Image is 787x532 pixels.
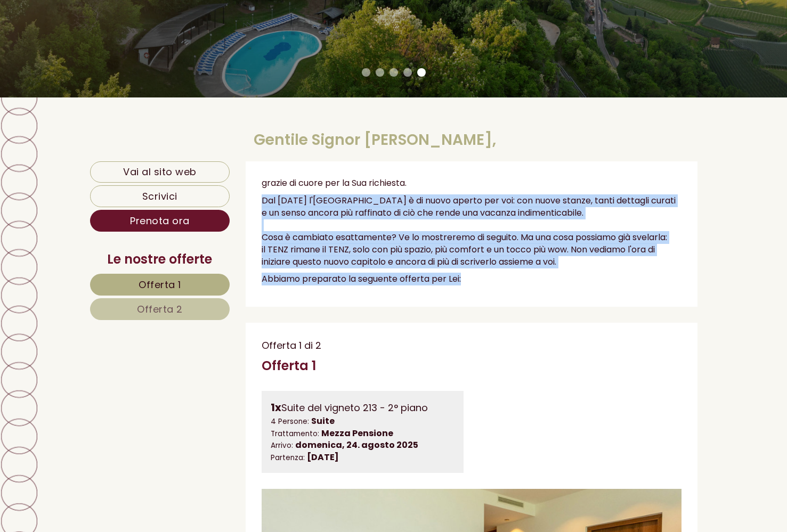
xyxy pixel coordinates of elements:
[262,357,316,375] div: Offerta 1
[16,33,175,42] div: Hotel Tenz
[137,302,183,316] span: Offerta 2
[186,8,234,26] div: giovedì
[262,339,321,352] span: Offerta 1 di 2
[262,177,681,190] p: grazie di cuore per la Sua richiesta.
[271,429,319,439] small: Trattamento:
[271,400,455,415] div: Suite del vigneto 213 - 2° piano
[271,416,309,427] small: 4 Persone:
[139,278,181,291] span: Offerta 1
[90,161,230,183] a: Vai al sito web
[321,427,393,439] b: Mezza Pensione
[295,439,418,451] b: domenica, 24. agosto 2025
[90,250,230,268] div: Le nostre offerte
[90,210,230,232] a: Prenota ora
[271,440,293,451] small: Arrivo:
[364,277,420,299] button: Invia
[262,273,681,285] p: Abbiamo preparato la seguente offerta per Lei:
[8,31,181,63] div: Buon giorno, come possiamo aiutarla?
[311,415,335,427] b: Suite
[16,54,175,61] small: 15:01
[271,400,281,415] b: 1x
[307,451,339,463] b: [DATE]
[262,195,681,268] p: Dal [DATE] l'[GEOGRAPHIC_DATA] è di nuovo aperto per voi: con nuove stanze, tanti dettagli curati...
[90,185,230,207] a: Scrivici
[254,132,496,149] h1: Gentile Signor [PERSON_NAME],
[271,453,305,463] small: Partenza:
